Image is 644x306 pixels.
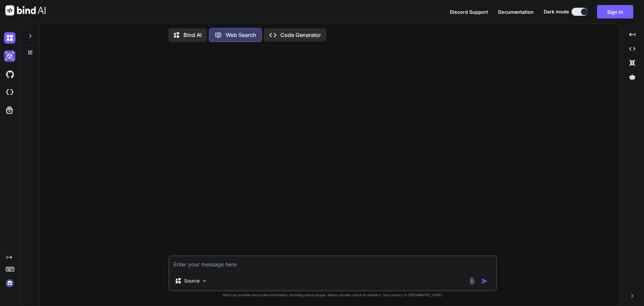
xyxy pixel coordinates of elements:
[4,50,15,62] img: darkAi-studio
[498,9,534,15] span: Documentation
[168,293,497,298] p: Bind can provide inaccurate information, including about people. Always double-check its answers....
[468,277,476,285] img: attachment
[544,8,569,15] span: Dark mode
[183,31,202,39] p: Bind AI
[280,31,321,39] p: Code Generator
[450,8,488,15] button: Discord Support
[450,9,488,15] span: Discord Support
[4,69,15,80] img: githubDark
[202,278,207,284] img: Pick Models
[5,5,46,15] img: Bind AI
[4,277,15,289] img: signin
[4,87,15,98] img: cloudideIcon
[597,5,633,18] button: Sign in
[498,8,534,15] button: Documentation
[481,278,488,285] img: icon
[4,32,15,44] img: darkChat
[184,277,200,284] p: Source
[226,31,256,39] p: Web Search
